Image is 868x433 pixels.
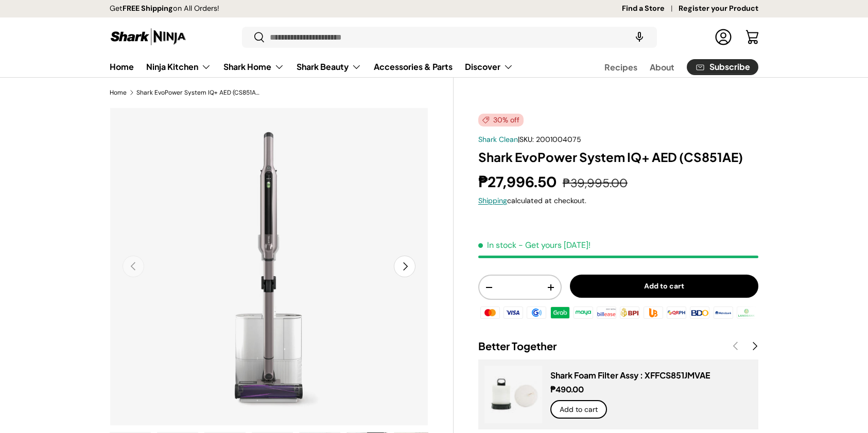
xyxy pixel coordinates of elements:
button: Add to cart [570,275,758,298]
a: Ninja Kitchen [146,57,211,77]
img: grabpay [549,305,571,320]
img: gcash [525,305,548,320]
speech-search-button: Search by voice [623,26,656,48]
strong: FREE Shipping [123,4,173,13]
img: ubp [642,305,665,320]
a: Subscribe [687,59,758,75]
a: Recipes [604,57,637,77]
a: Find a Store [622,3,679,14]
nav: Breadcrumbs [110,88,454,97]
a: Register your Product [679,3,758,14]
img: Shark Ninja Philippines [110,27,187,47]
button: Add to cart [550,400,607,419]
img: visa [502,305,525,320]
span: 2001004075 [536,135,581,144]
summary: Shark Beauty [290,57,368,77]
summary: Shark Home [217,57,290,77]
p: - Get yours [DATE]! [518,240,591,250]
a: Shipping [478,196,507,205]
h1: Shark EvoPower System IQ+ AED (CS851AE) [478,149,758,165]
img: maya [572,305,595,320]
img: landbank [735,305,758,320]
span: Subscribe [709,63,750,71]
a: Discover [465,57,513,77]
img: metrobank [711,305,734,320]
summary: Discover [459,57,519,77]
img: bpi [618,305,641,320]
p: Get on All Orders! [110,3,219,14]
span: | [518,135,581,144]
a: Home [110,89,127,96]
span: In stock [478,240,516,250]
a: Shark Home [223,57,284,77]
nav: Secondary [580,57,758,77]
a: Shark Clean [478,135,518,144]
nav: Primary [110,57,513,77]
img: bdo [688,305,711,320]
img: qrph [665,305,688,320]
a: About [650,57,674,77]
span: SKU: [519,135,534,144]
s: ₱39,995.00 [563,175,628,191]
a: Shark Foam Filter Assy : XFFCS851JMVAE [550,370,710,381]
a: Home [110,57,134,77]
summary: Ninja Kitchen [140,57,217,77]
h2: Better Together [478,339,726,353]
span: 30% off [478,114,524,127]
img: master [479,305,501,320]
img: billease [595,305,618,320]
a: Shark Beauty [297,57,361,77]
a: Accessories & Parts [374,57,453,77]
div: calculated at checkout. [478,195,758,206]
strong: ₱27,996.50 [478,172,559,192]
a: Shark EvoPower System IQ+ AED (CS851AE) [136,89,260,96]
